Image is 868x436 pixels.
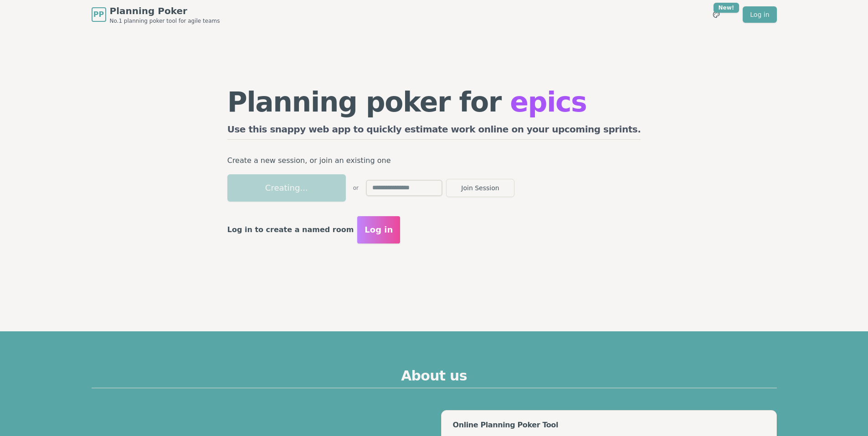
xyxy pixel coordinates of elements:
[92,5,220,25] a: PPPlanning PokerNo.1 planning poker tool for agile teams
[365,223,393,236] span: Log in
[227,154,641,167] p: Create a new session, or join an existing one
[353,184,359,192] span: or
[510,86,586,118] span: epics
[110,5,220,17] span: Planning Poker
[446,179,514,197] button: Join Session
[714,3,740,13] div: New!
[227,88,641,116] h1: Planning poker for
[743,6,776,23] a: Log in
[227,123,641,140] h2: Use this snappy web app to quickly estimate work online on your upcoming sprints.
[110,17,220,25] span: No.1 planning poker tool for agile teams
[227,223,354,236] p: Log in to create a named room
[93,9,104,20] span: PP
[452,421,765,429] div: Online Planning Poker Tool
[92,368,777,388] h2: About us
[357,216,400,243] button: Log in
[708,6,724,23] button: New!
